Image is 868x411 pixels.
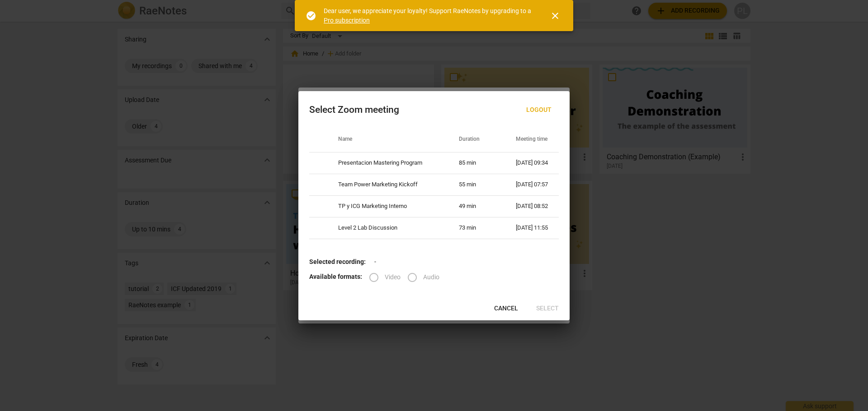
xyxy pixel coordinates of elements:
span: Video [385,272,401,282]
th: Name [327,127,448,152]
div: File type [369,273,447,280]
th: Meeting time [505,127,559,152]
th: Duration [448,127,505,152]
b: Selected recording: [309,258,366,265]
span: Audio [423,272,439,282]
button: Cancel [487,300,525,317]
span: check_circle [306,10,316,21]
td: [DATE] 09:34 [505,152,559,174]
td: [DATE] 11:55 [505,217,559,239]
td: 49 min [448,196,505,217]
td: TP y ICG Marketing Interno [327,196,448,217]
td: 73 min [448,217,505,239]
span: Cancel [494,304,518,313]
div: Dear user, we appreciate your loyalty! Support RaeNotes by upgrading to a [324,6,533,25]
div: Select Zoom meeting [309,104,399,115]
td: [DATE] 08:52 [505,196,559,217]
span: Logout [526,106,552,115]
td: [DATE] 07:57 [505,174,559,196]
b: Available formats: [309,273,362,280]
p: - [309,257,559,267]
td: Presentacion Mastering Program [327,152,448,174]
button: Logout [519,102,559,118]
button: Close [544,5,566,27]
td: 85 min [448,152,505,174]
a: Pro subscription [324,17,370,24]
span: close [550,10,561,21]
td: 55 min [448,174,505,196]
td: Level 2 Lab Discussion [327,217,448,239]
td: Team Power Marketing Kickoff [327,174,448,196]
